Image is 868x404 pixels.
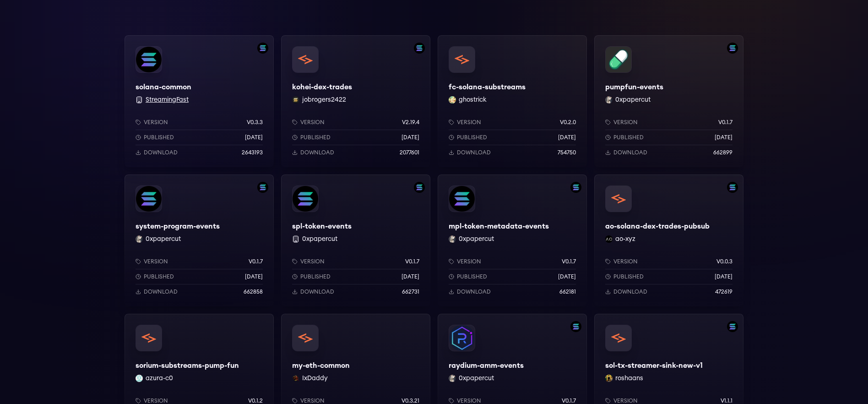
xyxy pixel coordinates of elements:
[146,235,181,244] button: 0xpapercut
[401,134,419,141] p: [DATE]
[457,134,487,141] p: Published
[300,134,331,141] p: Published
[144,273,174,280] p: Published
[257,182,268,193] img: Filter by solana network
[570,182,581,193] img: Filter by solana network
[715,288,732,295] p: 472619
[615,95,651,104] button: 0xpapercut
[459,95,487,104] button: ghostrick
[438,35,587,167] a: fc-solana-substreamsfc-solana-substreamsghostrick ghostrickVersionv0.2.0Published[DATE]Download75...
[727,321,738,332] img: Filter by solana network
[727,43,738,54] img: Filter by solana network
[727,182,738,193] img: Filter by solana network
[613,149,647,156] p: Download
[247,119,263,126] p: v0.3.3
[401,273,419,280] p: [DATE]
[300,119,325,126] p: Version
[245,273,263,280] p: [DATE]
[414,43,425,54] img: Filter by solana network
[146,95,189,104] button: StreamingFast
[402,119,419,126] p: v2.19.4
[281,175,430,306] a: Filter by solana networkspl-token-eventsspl-token-events 0xpapercutVersionv0.1.7Published[DATE]Do...
[144,258,168,265] p: Version
[125,175,274,306] a: Filter by solana networksystem-program-eventssystem-program-events0xpapercut 0xpapercutVersionv0....
[457,288,491,295] p: Download
[457,273,487,280] p: Published
[558,134,576,141] p: [DATE]
[244,288,263,295] p: 662858
[558,273,576,280] p: [DATE]
[570,321,581,332] img: Filter by solana network
[300,149,334,156] p: Download
[405,258,419,265] p: v0.1.7
[459,235,494,244] button: 0xpapercut
[459,374,494,383] button: 0xpapercut
[558,149,576,156] p: 754750
[457,119,481,126] p: Version
[613,288,647,295] p: Download
[144,149,178,156] p: Download
[713,149,732,156] p: 662899
[302,235,337,244] button: 0xpapercut
[146,374,173,383] button: azura-c0
[613,273,644,280] p: Published
[613,258,638,265] p: Version
[281,35,430,167] a: Filter by solana networkkohei-dex-tradeskohei-dex-tradesjobrogers2422 jobrogers2422Versionv2.19.4...
[302,374,328,383] button: IxDaddy
[613,134,644,141] p: Published
[249,258,263,265] p: v0.1.7
[414,182,425,193] img: Filter by solana network
[144,134,174,141] p: Published
[302,95,346,104] button: jobrogers2422
[594,35,743,167] a: Filter by solana networkpumpfun-eventspumpfun-events0xpapercut 0xpapercutVersionv0.1.7Published[D...
[300,273,331,280] p: Published
[715,273,732,280] p: [DATE]
[125,35,274,167] a: Filter by solana networksolana-commonsolana-common StreamingFastVersionv0.3.3Published[DATE]Downl...
[716,258,732,265] p: v0.0.3
[615,374,643,383] button: roshaans
[300,258,325,265] p: Version
[245,134,263,141] p: [DATE]
[594,175,743,306] a: Filter by solana networkao-solana-dex-trades-pubsubao-solana-dex-trades-pubsubao-xyz ao-xyzVersio...
[438,175,587,306] a: Filter by solana networkmpl-token-metadata-eventsmpl-token-metadata-events0xpapercut 0xpapercutVe...
[144,288,178,295] p: Download
[400,149,419,156] p: 2077601
[560,119,576,126] p: v0.2.0
[718,119,732,126] p: v0.1.7
[615,235,635,244] button: ao-xyz
[562,258,576,265] p: v0.1.7
[300,288,334,295] p: Download
[144,119,168,126] p: Version
[257,43,268,54] img: Filter by solana network
[242,149,263,156] p: 2643193
[559,288,576,295] p: 662181
[613,119,638,126] p: Version
[715,134,732,141] p: [DATE]
[457,149,491,156] p: Download
[457,258,481,265] p: Version
[402,288,419,295] p: 662731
